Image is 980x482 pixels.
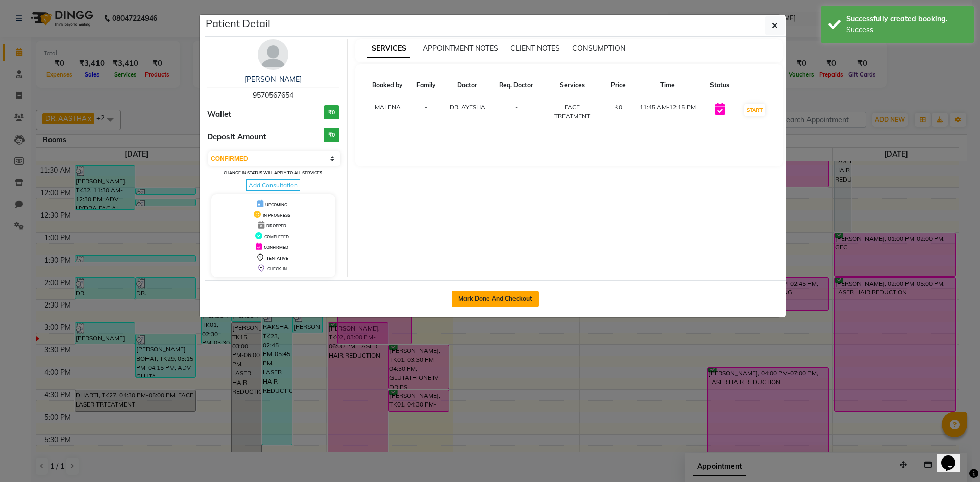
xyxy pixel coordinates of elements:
th: Time [632,74,703,96]
td: MALENA [365,96,410,128]
span: Deposit Amount [207,131,266,143]
th: Doctor [443,74,493,96]
th: Services [541,74,604,96]
h3: ₹0 [324,128,339,142]
div: FACE TREATMENT [547,103,598,121]
a: [PERSON_NAME] [244,74,302,84]
span: CHECK-IN [267,266,287,271]
span: SERVICES [367,40,410,58]
span: CONFIRMED [264,245,288,250]
img: avatar [258,39,288,70]
button: Mark Done And Checkout [452,291,539,307]
span: IN PROGRESS [263,213,290,218]
div: Successfully created booking. [846,14,966,24]
span: UPCOMING [265,202,287,207]
small: Change in status will apply to all services. [224,170,323,175]
td: - [410,96,443,128]
span: 9570567654 [253,91,293,100]
td: - [493,96,541,128]
div: Success [846,24,966,35]
iframe: chat widget [937,441,970,472]
span: TENTATIVE [266,256,288,261]
span: CONSUMPTION [572,44,625,53]
span: Add Consultation [246,179,300,191]
span: DR. AYESHA [450,103,485,111]
td: 11:45 AM-12:15 PM [632,96,703,128]
span: DROPPED [266,223,286,229]
button: START [744,104,765,116]
h5: Patient Detail [206,16,271,31]
th: Family [410,74,443,96]
th: Price [604,74,632,96]
span: APPOINTMENT NOTES [423,44,498,53]
th: Req. Doctor [493,74,541,96]
span: COMPLETED [264,234,289,239]
span: CLIENT NOTES [510,44,560,53]
th: Status [703,74,736,96]
span: Wallet [207,109,231,120]
div: ₹0 [610,103,626,112]
h3: ₹0 [324,105,339,120]
th: Booked by [365,74,410,96]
